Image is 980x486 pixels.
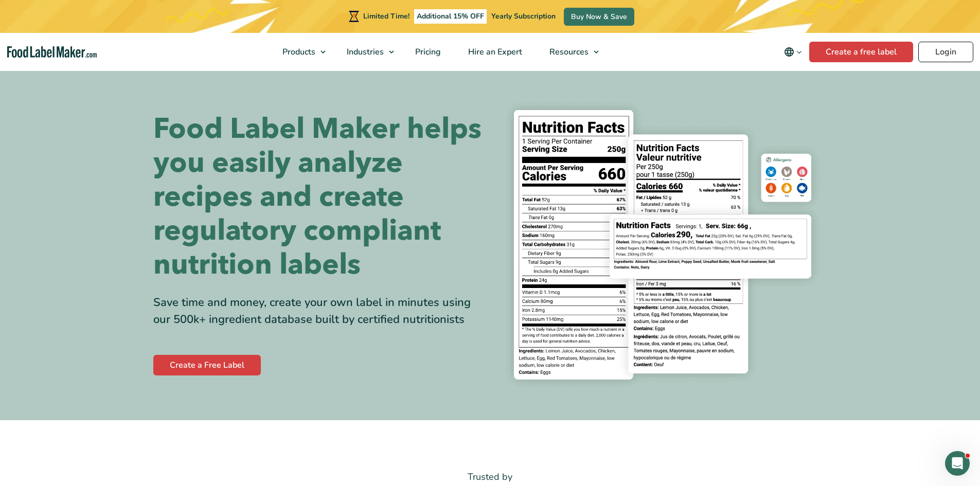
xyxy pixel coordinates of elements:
span: Additional 15% OFF [414,9,487,24]
iframe: Intercom live chat [945,451,970,476]
h1: Food Label Maker helps you easily analyze recipes and create regulatory compliant nutrition labels [153,112,483,282]
a: Buy Now & Save [564,8,634,26]
p: Trusted by [153,470,827,484]
a: Resources [536,33,604,71]
a: Industries [333,33,399,71]
button: Change language [777,42,809,62]
span: Yearly Subscription [491,11,556,21]
a: Hire an Expert [455,33,533,71]
a: Create a free label [809,42,913,62]
a: Products [269,33,331,71]
a: Pricing [402,33,452,71]
a: Create a Free Label [153,355,261,375]
a: Login [918,42,973,62]
a: Food Label Maker homepage [7,46,97,58]
div: Save time and money, create your own label in minutes using our 500k+ ingredient database built b... [153,294,483,328]
span: Pricing [412,46,442,58]
span: Industries [344,46,385,58]
span: Resources [546,46,590,58]
span: Hire an Expert [465,46,523,58]
span: Products [279,46,316,58]
span: Limited Time! [363,11,409,21]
